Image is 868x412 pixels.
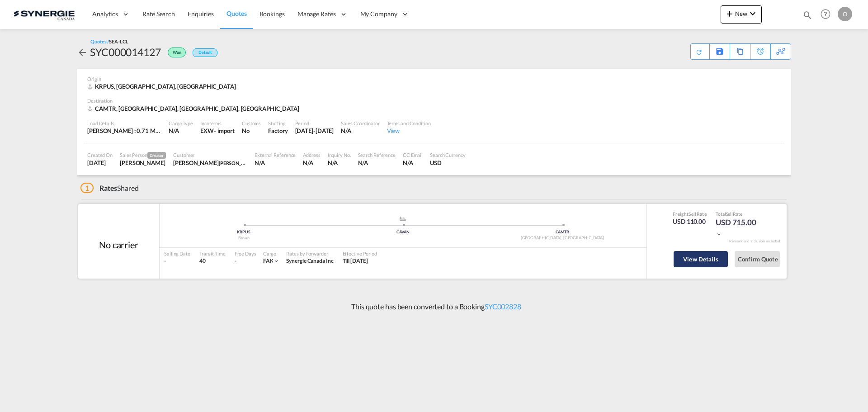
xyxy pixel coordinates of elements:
[673,211,707,217] div: Freight Rate
[90,38,128,45] div: Quotes /SEA-LCL
[200,127,214,135] div: EXW
[219,159,281,166] span: [PERSON_NAME] BEARINGS
[403,159,423,167] div: N/A
[87,159,113,167] div: 18 Aug 2025
[286,257,333,265] div: Synergie Canada Inc
[818,6,833,22] span: Help
[673,217,707,226] div: USD 110.00
[268,120,288,127] div: Stuffing
[77,47,88,58] md-icon: icon-arrow-left
[343,257,368,265] div: Till 17 Sep 2025
[818,6,838,23] div: Help
[358,152,396,158] div: Search Reference
[802,10,812,24] div: icon-magnify
[485,302,521,311] a: SYC002828
[328,152,351,158] div: Inquiry No.
[87,104,302,113] div: CAMTR, Montreal, QC, Americas
[483,229,642,235] div: CAMTR
[259,10,285,18] span: Bookings
[87,97,781,104] div: Destination
[169,120,193,127] div: Cargo Type
[235,250,256,257] div: Free Days
[188,10,214,18] span: Enquiries
[303,159,320,167] div: N/A
[87,127,161,135] div: [PERSON_NAME] : 0.71 MT | Volumetric Wt : 0.67 CBM | Chargeable Wt : 0.71 W/M
[273,258,279,264] md-icon: icon-chevron-down
[286,250,333,257] div: Rates by Forwarder
[303,152,320,158] div: Address
[295,127,334,135] div: 31 Aug 2025
[242,120,261,127] div: Customs
[838,7,852,21] div: O
[343,250,377,257] div: Effective Period
[214,127,235,135] div: - import
[747,8,758,19] md-icon: icon-chevron-down
[726,211,733,217] span: Sell
[268,127,288,135] div: Factory Stuffing
[674,251,728,267] button: View Details
[142,10,175,18] span: Rate Search
[295,120,334,127] div: Period
[724,8,735,19] md-icon: icon-plus 400-fg
[716,217,761,239] div: USD 715.00
[87,120,161,127] div: Load Details
[735,251,780,267] button: Confirm Quote
[695,44,705,56] div: Quote PDF is not available at this time
[235,257,236,265] div: -
[120,152,166,159] div: Sales Person
[164,229,323,235] div: KRPUS
[199,250,226,257] div: Transit Time
[95,83,236,90] span: KRPUS, [GEOGRAPHIC_DATA], [GEOGRAPHIC_DATA]
[297,9,336,19] span: Manage Rates
[403,152,423,158] div: CC Email
[716,211,761,217] div: Total Rate
[689,211,696,217] span: Sell
[173,152,247,158] div: Customer
[341,127,379,135] div: N/A
[722,239,787,244] div: Remark and Inclusion included
[92,9,118,19] span: Analytics
[147,152,166,159] span: Creator
[397,217,408,221] md-icon: assets/icons/custom/ship-fill.svg
[255,159,296,167] div: N/A
[255,152,296,158] div: External Reference
[77,45,90,59] div: icon-arrow-left
[161,45,188,59] div: Won
[263,250,280,257] div: Cargo
[120,159,166,167] div: Pablo Gomez Saldarriaga
[323,229,482,235] div: CAVAN
[387,127,431,135] div: View
[164,250,190,257] div: Sailing Date
[710,44,730,59] div: Save As Template
[87,152,113,158] div: Created On
[358,159,396,167] div: N/A
[173,50,184,58] span: Won
[90,45,161,59] div: SYC000014127
[724,10,758,17] span: New
[99,184,118,192] span: Rates
[200,120,235,127] div: Incoterms
[14,4,75,24] img: 1f56c880d42311ef80fc7dca854c8e59.png
[483,235,642,241] div: [GEOGRAPHIC_DATA], [GEOGRAPHIC_DATA]
[242,127,261,135] div: No
[328,159,351,167] div: N/A
[164,257,190,265] div: -
[387,120,431,127] div: Terms and Condition
[341,120,379,127] div: Sales Coordinator
[99,238,138,251] div: No carrier
[169,127,193,135] div: N/A
[343,257,368,264] span: Till [DATE]
[360,9,397,19] span: My Company
[199,257,226,265] div: 40
[430,159,466,167] div: USD
[80,183,139,193] div: Shared
[87,76,781,82] div: Origin
[802,10,812,20] md-icon: icon-magnify
[695,48,703,56] md-icon: icon-refresh
[263,257,274,264] span: FAK
[193,48,217,57] div: Default
[721,5,762,24] button: icon-plus 400-fgNewicon-chevron-down
[286,257,333,264] span: Synergie Canada Inc
[716,231,722,237] md-icon: icon-chevron-down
